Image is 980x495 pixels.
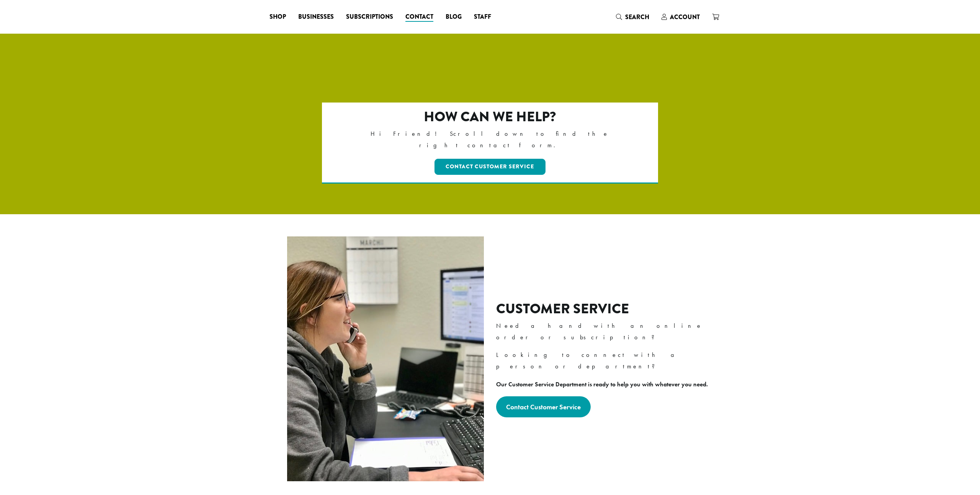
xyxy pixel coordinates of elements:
[468,11,497,23] a: Staff
[496,396,591,417] a: Contact Customer Service
[298,12,334,22] span: Businesses
[474,12,491,22] span: Staff
[355,109,625,125] h2: How can we help?
[496,320,714,343] p: Need a hand with an online order or subscription?
[263,11,292,23] a: Shop
[496,301,714,317] h2: Customer Service
[405,12,433,22] span: Contact
[446,12,462,22] span: Blog
[496,380,708,388] strong: Our Customer Service Department is ready to help you with whatever you need.
[506,402,581,411] strong: Contact Customer Service
[610,11,655,23] a: Search
[346,12,393,22] span: Subscriptions
[496,349,714,372] p: Looking to connect with a person or department?
[625,13,649,21] span: Search
[434,159,546,175] a: Contact Customer Service
[269,12,286,22] span: Shop
[670,13,700,21] span: Account
[355,128,625,151] p: Hi Friend! Scroll down to find the right contact form.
